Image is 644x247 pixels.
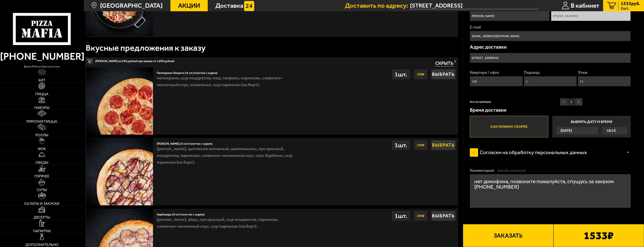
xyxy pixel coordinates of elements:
[35,133,48,137] span: Роллы
[392,140,410,150] div: 1 шт.
[86,44,206,52] h3: Вкусные предложения к заказу
[470,11,550,21] input: Имя
[86,67,458,135] a: Пепперони Пиканто 25 см (толстое с сыром)пепперони, сыр Моцарелла, мед, паприка, пармезан, сливоч...
[24,202,59,206] span: Салаты и закуски
[463,224,553,247] button: Заказать
[571,2,599,9] span: В кабинет
[470,101,491,103] span: Кол-во приборов
[25,243,58,247] span: Дополнительно
[157,140,307,145] div: [PERSON_NAME] 25 см (толстое с сыром)
[38,147,46,151] span: WOK
[37,188,47,192] span: Супы
[392,69,410,79] div: 1 шт.
[435,60,453,66] span: Скрыть
[157,75,286,90] p: пепперони, сыр Моцарелла, мед, паприка, пармезан, сливочно-чесночный соус, халапеньо, сыр пармеза...
[621,1,640,6] span: 1533 руб.
[497,168,526,173] span: (необязательно)
[416,71,425,78] strong: 299 ₽
[35,92,48,96] span: Пицца
[26,120,57,123] span: Римская пицца
[95,58,318,63] span: [PERSON_NAME] за 299 рублей при заказе от 1400 рублей
[86,138,458,205] a: [PERSON_NAME] 25 см (толстое с сыром)[PERSON_NAME], цыпленок копченый, шампиньоны, лук красный, м...
[470,168,631,173] label: Комментарий
[345,2,410,9] span: Доставить по адресу:
[575,98,583,106] button: +
[392,211,410,221] div: 1 шт.
[552,116,631,137] label: Выбрать дату и время
[34,215,50,219] span: Десерты
[607,127,616,134] span: 18:15
[560,98,568,106] button: −
[524,70,577,75] label: Подъезд
[35,161,48,164] span: Обеды
[157,211,285,216] div: Карбонара 25 см (толстое с сыром)
[435,60,456,66] button: Скрыть
[431,211,456,221] button: Выбрать
[38,78,45,82] span: Хит
[410,2,539,9] input: Ваш адрес доставки
[157,69,286,75] div: Пепперони Пиканто 25 см (толстое с сыром)
[416,212,425,219] strong: 299 ₽
[431,69,456,79] button: Выбрать
[470,146,594,159] label: Согласен на обработку персональных данных
[584,230,614,241] b: 1533 ₽
[178,2,200,9] span: Акции
[568,98,575,106] span: 1
[431,140,456,150] button: Выбрать
[157,145,307,167] p: [PERSON_NAME], цыпленок копченый, шампиньоны, лук красный, моцарелла, пармезан, сливочно-чесночны...
[470,108,631,113] p: Время доставки
[416,142,425,149] strong: 299 ₽
[470,116,548,137] label: Как можно скорее
[551,11,631,21] input: +7 (
[34,106,49,110] span: Наборы
[215,2,243,9] span: Доставка
[470,44,631,50] p: Адрес доставки
[244,1,254,11] img: 15daf4d41897b9f0e9f617042186c801.svg
[470,70,523,75] label: Квартира / офис
[470,31,631,41] input: @
[157,216,285,232] p: [PERSON_NAME], яйцо, лук красный, сыр Моцарелла, пармезан, сливочно-чесночный соус, сыр пармезан ...
[100,2,163,9] span: [GEOGRAPHIC_DATA]
[34,174,49,178] span: Горячее
[621,6,640,10] span: 2 шт.
[33,229,51,233] span: Напитки
[561,127,572,134] span: [DATE]
[578,70,631,75] label: Этаж
[470,24,631,30] label: E-mail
